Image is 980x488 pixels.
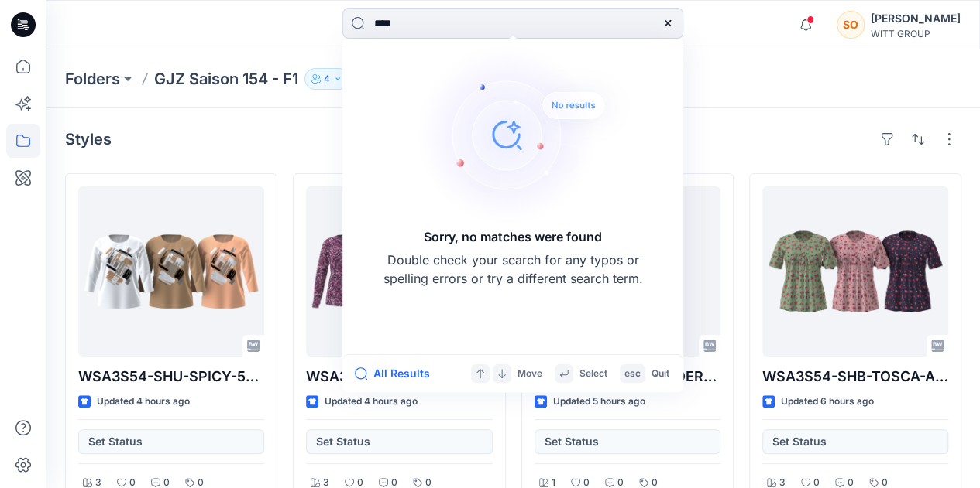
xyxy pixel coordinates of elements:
[553,394,645,410] p: Updated 5 hours ago
[424,227,602,246] h5: Sorry, no matches were found
[65,68,120,90] a: Folders
[417,42,634,227] img: Sorry, no matches were found
[324,70,330,87] p: 4
[624,366,641,382] p: esc
[97,394,190,410] p: Updated 4 hours ago
[871,28,961,39] div: WITT GROUP
[762,186,948,357] a: WSA3S54-SHB-TOSCA-AL-541_CO
[355,364,440,383] button: All Results
[381,251,645,288] p: Double check your search for any typos or spelling errors or try a different search term.
[837,11,865,39] div: SO
[304,68,349,90] button: 4
[78,366,264,387] p: WSA3S54-SHU-SPICY-541_CO
[871,9,961,28] div: [PERSON_NAME]
[781,394,874,410] p: Updated 6 hours ago
[306,366,492,387] p: WSA3S54-SHB-PLIERS-541_CO
[78,186,264,357] a: WSA3S54-SHU-SPICY-541_CO
[154,68,298,90] p: GJZ Saison 154 - F1
[518,366,542,382] p: Move
[762,366,948,387] p: WSA3S54-SHB-TOSCA-AL-541_CO
[579,366,607,382] p: Select
[325,394,418,410] p: Updated 4 hours ago
[65,130,112,148] h4: Styles
[652,366,669,382] p: Quit
[306,186,492,357] a: WSA3S54-SHB-PLIERS-541_CO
